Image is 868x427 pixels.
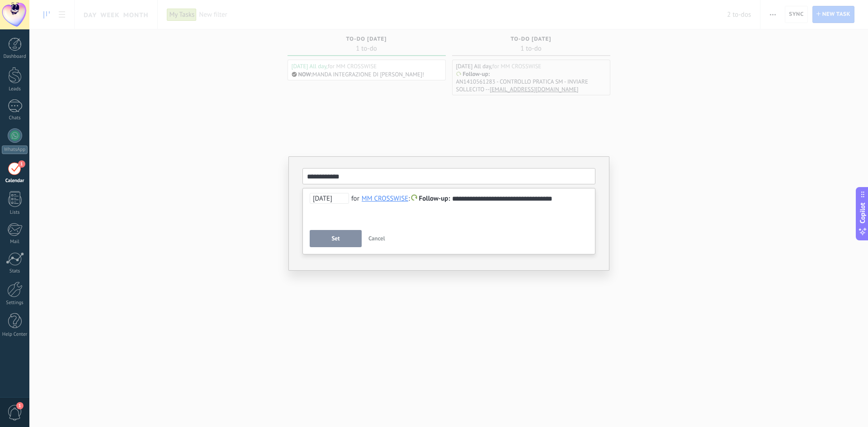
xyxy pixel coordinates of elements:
[2,332,28,338] div: Help Center
[18,160,25,168] span: 1
[310,230,362,247] button: Set
[365,230,389,247] button: Cancel
[2,145,28,154] div: WhatsApp
[2,239,28,245] div: Mail
[2,300,28,306] div: Settings
[2,54,28,60] div: Dashboard
[2,115,28,121] div: Chats
[2,268,28,274] div: Stats
[2,86,28,92] div: Leads
[310,193,450,204] div: :
[310,193,349,204] span: [DATE]
[331,235,340,242] span: Set
[2,210,28,216] div: Lists
[362,194,409,202] div: MM CROSSWISE
[368,235,385,242] span: Cancel
[858,202,867,223] span: Copilot
[2,178,28,184] div: Calendar
[16,402,24,409] span: 1
[351,194,359,202] span: for
[419,194,450,203] span: Follow-up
